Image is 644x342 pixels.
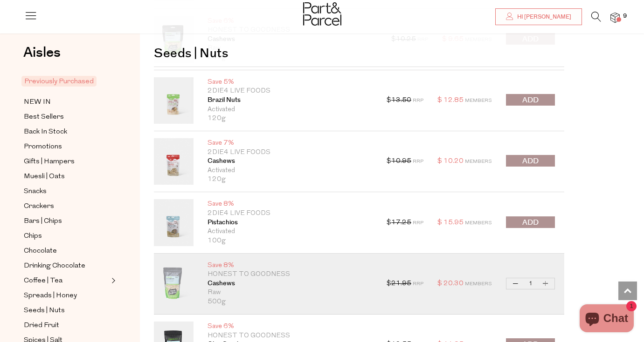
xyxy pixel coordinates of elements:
span: RRP [413,282,423,287]
a: Chips [24,230,109,242]
span: Members [465,221,492,226]
span: RRP [413,98,423,103]
span: $ [437,280,442,287]
a: Brazil Nuts [208,96,373,105]
button: Expand/Collapse Coffee | Tea [109,275,116,286]
a: Snacks [24,186,109,197]
span: Members [465,98,492,103]
span: 20.30 [443,280,464,287]
p: 2Die4 Live Foods [208,209,373,218]
span: Gifts | Hampers [24,156,75,168]
span: Chips [24,231,42,242]
span: Coffee | Tea [24,275,62,287]
a: Drinking Chocolate [24,260,109,272]
inbox-online-store-chat: Shopify online store chat [577,304,637,335]
a: Muesli | Oats [24,171,109,182]
p: Save 7% [208,139,373,148]
span: Back In Stock [24,127,67,138]
span: $ [387,97,391,104]
p: 120g [208,114,373,123]
span: Previously Purchased [21,76,97,87]
span: Chocolate [24,246,57,257]
a: Chocolate [24,245,109,257]
span: 10.20 [443,158,464,165]
a: Bars | Chips [24,215,109,227]
p: 2Die4 Live Foods [208,148,373,157]
span: Hi [PERSON_NAME] [515,13,571,21]
span: Members [465,159,492,164]
p: Activated [208,105,373,114]
a: Promotions [24,141,109,153]
span: $ [387,280,391,287]
span: Members [465,282,492,287]
a: NEW IN [24,96,109,108]
img: Cashews [154,261,194,307]
a: Aisles [23,46,61,69]
span: Promotions [24,141,62,153]
span: $ [437,97,442,104]
p: Raw [208,288,373,297]
a: Coffee | Tea [24,275,109,287]
a: Cashews [208,157,373,166]
s: 10.95 [391,158,411,165]
a: Spreads | Honey [24,290,109,302]
span: Seeds | Nuts [24,305,65,316]
p: Honest to Goodness [208,270,373,279]
a: Seeds | Nuts [24,305,109,316]
span: 9 [621,12,629,20]
p: 2Die4 Live Foods [208,87,373,96]
span: Aisles [23,42,61,63]
a: Cashews [208,279,373,288]
span: 15.95 [443,219,464,226]
span: Drinking Chocolate [24,261,85,272]
a: 9 [610,13,620,22]
span: Bars | Chips [24,216,62,227]
s: 17.25 [391,219,411,226]
s: 13.50 [391,97,411,104]
a: Best Sellers [24,111,109,123]
a: Pistachios [208,218,373,228]
span: NEW IN [24,97,51,108]
a: Previously Purchased [24,76,109,87]
a: Hi [PERSON_NAME] [495,8,582,25]
p: Save 8% [208,261,373,270]
span: Dried Fruit [24,320,59,331]
span: $ [387,158,391,165]
span: Crackers [24,201,54,212]
p: 120g [208,175,373,184]
p: Activated [208,227,373,236]
h2: Seeds | Nuts [154,34,564,67]
span: $ [437,158,442,165]
p: Save 5% [208,78,373,87]
p: Activated [208,166,373,175]
span: RRP [413,159,423,164]
span: RRP [413,221,423,226]
span: Spreads | Honey [24,290,77,302]
span: 12.85 [443,97,464,104]
img: Part&Parcel [303,2,341,26]
a: Dried Fruit [24,320,109,331]
span: Muesli | Oats [24,171,65,182]
span: Snacks [24,186,47,197]
p: Save 8% [208,200,373,209]
span: $ [437,219,442,226]
a: Crackers [24,201,109,212]
p: 500g [208,297,373,307]
a: Back In Stock [24,126,109,138]
input: QTY Cashews [525,278,536,289]
s: 21.95 [391,280,411,287]
p: 100g [208,236,373,246]
span: $ [387,219,391,226]
span: Best Sellers [24,112,64,123]
a: Gifts | Hampers [24,156,109,168]
p: Save 6% [208,322,373,331]
p: Honest to Goodness [208,331,373,341]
